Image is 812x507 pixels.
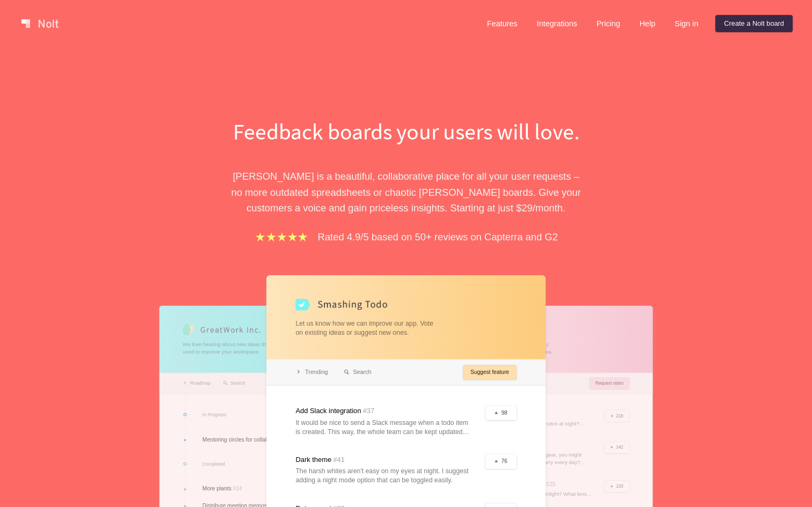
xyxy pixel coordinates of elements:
a: Sign in [666,15,707,32]
a: Integrations [528,15,585,32]
a: Help [631,15,664,32]
p: [PERSON_NAME] is a beautiful, collaborative place for all your user requests – no more outdated s... [221,168,591,216]
a: Features [479,15,526,32]
h1: Feedback boards your users will love. [221,116,591,147]
img: stars.b067e34983.png [254,231,309,243]
p: Rated 4.9/5 based on 50+ reviews on Capterra and G2 [318,229,558,245]
a: Pricing [588,15,629,32]
a: Create a Nolt board [715,15,793,32]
